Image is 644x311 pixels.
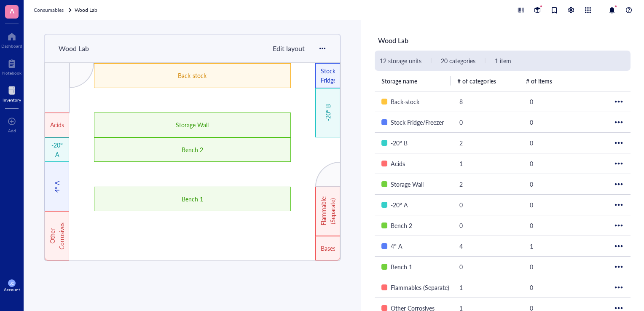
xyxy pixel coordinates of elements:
div: Flammables (Separate) [391,283,449,292]
div: -20° A [50,140,64,159]
div: 0 [530,97,614,106]
div: Other Corrosives [48,222,66,250]
div: Notebook [2,70,21,75]
div: Account [4,287,20,292]
div: -20° A [391,200,408,209]
div: 8 [459,97,516,106]
div: 0 [530,262,614,271]
div: 0 [530,180,614,189]
div: Stock Fridge/Freezer [321,66,335,85]
div: Storage Wall [391,180,424,189]
div: 0 [459,200,516,209]
div: Flammables (Separate) [319,197,337,225]
div: 4 [459,241,516,251]
div: 0 [530,118,614,127]
div: 4° A [52,172,62,201]
span: JC [10,281,14,286]
div: 1 item [495,56,511,65]
div: Bench 1 [134,194,251,204]
a: Notebook [2,57,21,75]
div: -20° B [391,138,408,147]
div: 2 [459,180,516,189]
th: Storage name [375,71,451,91]
div: Stock Fridge/Freezer [391,118,444,127]
div: 0 [530,221,614,230]
div: 0 [459,118,516,127]
div: 1 [459,159,516,168]
div: Back-stock [134,71,251,80]
div: Acids [391,159,405,168]
a: Wood Lab [75,6,99,14]
div: Bases [321,244,335,253]
th: # of categories [451,71,519,91]
a: Dashboard [1,30,22,48]
div: Wood Lab [55,41,93,56]
div: Back-stock [391,97,419,106]
div: 4° A [391,241,402,251]
div: Inventory [3,97,21,102]
div: Acids [50,120,64,129]
span: Consumables [34,6,64,13]
div: Dashboard [1,43,22,48]
span: A [10,5,14,16]
div: 0 [530,200,614,209]
span: Edit layout [273,43,305,53]
span: Wood Lab [378,35,408,45]
div: 1 [459,283,516,292]
div: -20° B [323,98,333,127]
div: Bench 1 [391,262,412,271]
th: # of items [519,71,624,91]
div: 1 [530,241,614,251]
div: 2 [459,138,516,147]
div: 12 storage units [380,56,421,65]
div: 0 [530,159,614,168]
div: 0 [459,262,516,271]
div: Add [8,128,16,133]
div: Storage Wall [134,120,251,129]
div: 0 [530,138,614,147]
div: 20 categories [441,56,475,65]
div: Bench 2 [134,145,251,154]
div: 0 [459,221,516,230]
div: Bench 2 [391,221,412,230]
a: Inventory [3,84,21,102]
div: 0 [530,283,614,292]
a: Consumables [34,6,73,14]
